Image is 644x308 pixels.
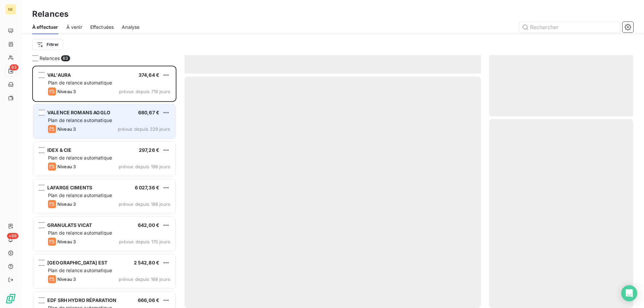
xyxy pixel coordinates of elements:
span: Niveau 3 [57,89,76,94]
span: prévue depuis 188 jours [119,201,170,207]
span: 642,00 € [138,222,159,228]
span: Relances [40,55,60,62]
div: grid [32,66,176,308]
span: Niveau 3 [57,164,76,169]
span: Effectuées [90,24,114,30]
span: prévue depuis 168 jours [119,276,170,282]
span: Plan de relance automatique [48,80,112,85]
span: Plan de relance automatique [48,267,112,273]
span: VAL'AURA [47,72,71,78]
span: prévue depuis 198 jours [119,164,170,169]
div: NE [5,4,16,15]
span: 63 [10,64,18,70]
span: prévue depuis 719 jours [119,89,170,94]
span: 374,64 € [139,72,159,78]
span: Analyse [122,24,140,30]
span: VALENCE ROMANS AGGLO [47,110,110,115]
span: EDF SRH HYDRO RÉPARATION [47,297,117,303]
div: Open Intercom Messenger [621,285,637,301]
span: GRANULATS VICAT [47,222,92,228]
span: Plan de relance automatique [48,155,112,161]
span: Plan de relance automatique [48,230,112,236]
span: À venir [66,24,82,30]
span: LAFARGE CIMENTS [47,185,92,190]
span: Niveau 3 [57,126,76,132]
span: prévue depuis 229 jours [118,126,170,132]
span: 680,67 € [138,110,159,115]
span: 297,26 € [139,147,159,153]
span: À effectuer [32,24,58,30]
span: Niveau 3 [57,201,76,207]
input: Rechercher [519,22,620,33]
span: 2 542,80 € [134,260,160,265]
span: [GEOGRAPHIC_DATA] EST [47,260,107,265]
span: prévue depuis 170 jours [119,239,170,244]
img: Logo LeanPay [5,293,16,304]
h3: Relances [32,8,68,20]
span: Plan de relance automatique [48,192,112,198]
span: Niveau 3 [57,239,76,244]
span: IDEX & CIE [47,147,72,153]
span: +99 [7,233,18,239]
span: Niveau 3 [57,276,76,282]
span: Plan de relance automatique [48,117,112,123]
button: Filtrer [32,39,63,50]
span: 63 [61,55,70,61]
span: 6 027,36 € [135,185,160,190]
span: 666,06 € [138,297,159,303]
